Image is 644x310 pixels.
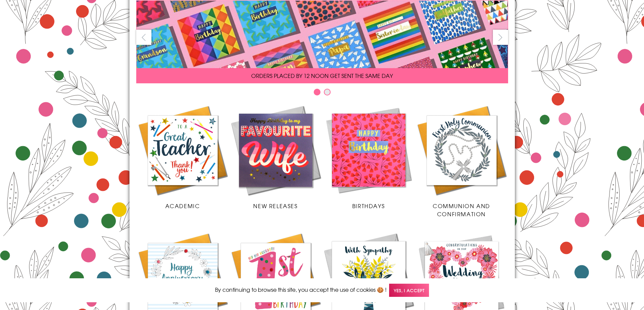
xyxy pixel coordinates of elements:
[229,104,322,210] a: New Releases
[253,202,297,210] span: New Releases
[415,104,508,218] a: Communion and Confirmation
[136,104,229,210] a: Academic
[433,202,490,218] span: Communion and Confirmation
[314,89,320,95] button: Carousel Page 1 (Current Slide)
[165,202,200,210] span: Academic
[389,284,429,297] span: Yes, I accept
[493,30,508,45] button: next
[136,88,508,99] div: Carousel Pagination
[251,72,393,80] span: ORDERS PLACED BY 12 NOON GET SENT THE SAME DAY
[136,30,151,45] button: prev
[324,89,331,95] button: Carousel Page 2
[352,202,385,210] span: Birthdays
[322,104,415,210] a: Birthdays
